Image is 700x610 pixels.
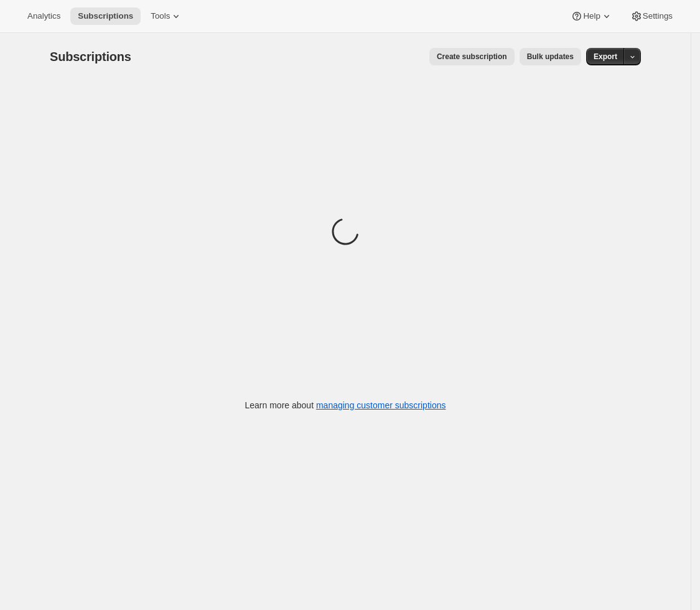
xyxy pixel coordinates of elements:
[78,11,133,21] span: Subscriptions
[27,11,60,21] span: Analytics
[50,50,131,63] span: Subscriptions
[643,11,673,21] span: Settings
[520,48,581,65] button: Bulk updates
[143,7,190,25] button: Tools
[583,11,600,21] span: Help
[623,7,680,25] button: Settings
[316,400,446,410] a: managing customer subscriptions
[563,7,620,25] button: Help
[527,52,574,62] span: Bulk updates
[151,11,170,21] span: Tools
[429,48,515,65] button: Create subscription
[586,48,625,65] button: Export
[437,52,507,62] span: Create subscription
[594,52,617,62] span: Export
[20,7,68,25] button: Analytics
[70,7,141,25] button: Subscriptions
[245,399,446,411] p: Learn more about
